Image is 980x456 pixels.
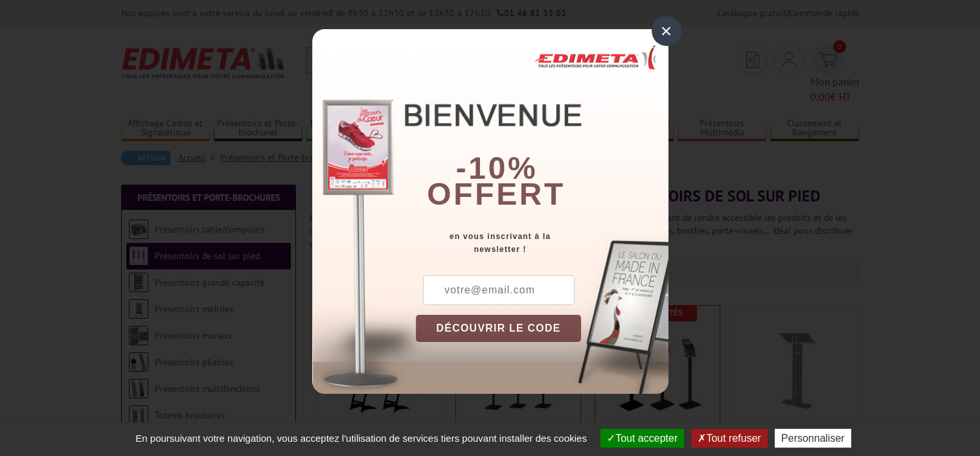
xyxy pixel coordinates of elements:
button: DÉCOUVRIR LE CODE [416,315,582,342]
input: votre@email.com [423,275,575,305]
span: En poursuivant votre navigation, vous acceptez l'utilisation de services tiers pouvant installer ... [129,433,593,444]
div: en vous inscrivant à la newsletter ! [416,230,668,256]
font: offert [427,177,565,211]
div: × [652,16,681,46]
button: Tout refuser [691,429,767,448]
b: -10% [456,151,538,185]
button: Tout accepter [600,429,684,448]
button: Personnaliser (fenêtre modale) [775,429,851,448]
